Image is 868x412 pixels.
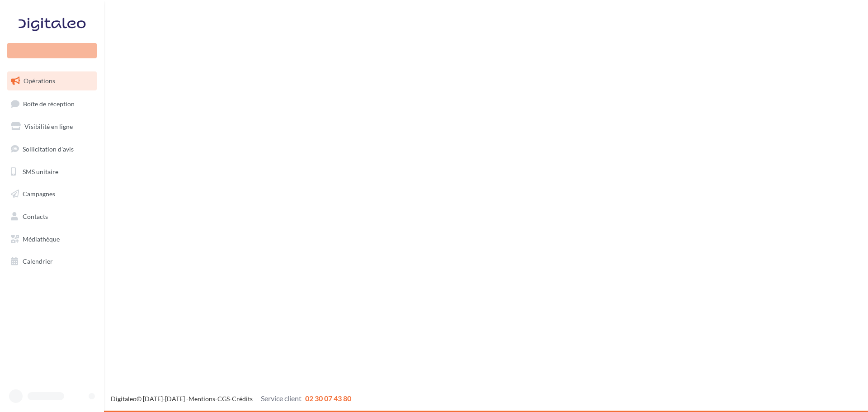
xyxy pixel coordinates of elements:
span: Visibilité en ligne [24,123,73,130]
a: Digitaleo [111,395,137,403]
span: Sollicitation d'avis [23,145,74,153]
span: Service client [261,394,302,403]
a: Campagnes [5,185,99,204]
a: Sollicitation d'avis [5,140,99,159]
span: Campagnes [23,190,55,198]
a: Médiathèque [5,230,99,249]
span: Opérations [24,77,55,85]
a: Crédits [232,395,253,403]
span: Contacts [23,213,48,220]
a: Opérations [5,71,99,90]
div: Nouvelle campagne [7,43,97,58]
span: SMS unitaire [23,167,58,175]
a: SMS unitaire [5,162,99,181]
span: Calendrier [23,257,53,265]
span: © [DATE]-[DATE] - - - [111,395,351,403]
a: Calendrier [5,252,99,271]
span: Boîte de réception [23,99,75,107]
a: Contacts [5,207,99,226]
a: CGS [217,395,230,403]
a: Boîte de réception [5,94,99,114]
a: Visibilité en ligne [5,117,99,136]
a: Mentions [189,395,215,403]
span: 02 30 07 43 80 [305,394,351,403]
span: Médiathèque [23,235,60,243]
